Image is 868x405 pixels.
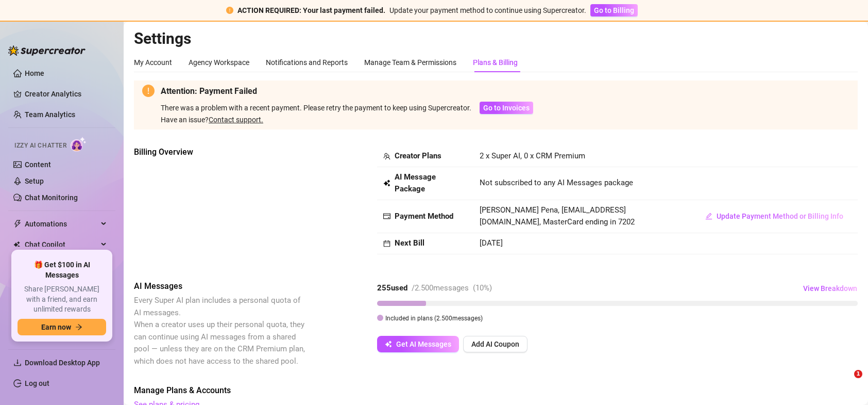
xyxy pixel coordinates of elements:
[25,177,44,185] a: Setup
[25,379,49,387] a: Log out
[377,336,459,352] button: Get AI Messages
[705,213,712,220] span: edit
[18,319,106,335] button: Earn nowarrow-right
[25,86,107,102] a: Creator Analytics
[161,114,533,125] div: Have an issue?
[803,284,857,293] span: View Breakdown
[14,141,66,151] span: Izzy AI Chatter
[473,283,492,293] span: ( 10 %)
[377,283,407,293] strong: 255 used
[480,238,503,248] span: [DATE]
[395,151,441,160] strong: Creator Plans
[237,6,385,14] strong: ACTION REQUIRED: Your last payment failed.
[803,280,858,297] button: View Breakdown
[161,86,257,96] strong: Attention: Payment Failed
[395,238,424,248] strong: Next Bill
[833,370,858,395] iframe: Intercom live chat
[25,69,44,77] a: Home
[134,296,305,366] span: Every Super AI plan includes a personal quota of AI messages. When a creator uses up their person...
[142,85,155,97] span: exclamation-circle
[209,116,263,124] a: Contact support.
[134,384,858,397] span: Manage Plans & Accounts
[590,4,638,17] button: Go to Billing
[717,212,843,220] span: Update Payment Method or Billing Info
[75,323,82,331] span: arrow-right
[383,153,390,160] span: team
[226,7,233,14] span: exclamation-circle
[134,57,172,68] div: My Account
[13,241,20,248] img: Chat Copilot
[25,216,98,232] span: Automations
[463,336,527,352] button: Add AI Coupon
[266,57,348,68] div: Notifications and Reports
[854,370,862,378] span: 1
[473,57,518,68] div: Plans & Billing
[412,283,469,293] span: / 2.500 messages
[13,220,22,228] span: thunderbolt
[134,146,307,158] span: Billing Overview
[41,323,71,331] span: Earn now
[134,29,858,48] h2: Settings
[18,284,106,315] span: Share [PERSON_NAME] with a friend, and earn unlimited rewards
[590,6,638,14] a: Go to Billing
[25,236,98,253] span: Chat Copilot
[383,240,390,247] span: calendar
[483,104,530,112] span: Go to Invoices
[71,137,87,152] img: AI Chatter
[25,193,78,202] a: Chat Monitoring
[25,110,75,119] a: Team Analytics
[480,102,533,114] button: Go to Invoices
[471,340,519,348] span: Add AI Coupon
[480,177,633,189] span: Not subscribed to any AI Messages package
[389,6,586,14] span: Update your payment method to continue using Supercreator.
[594,6,634,14] span: Go to Billing
[364,57,456,68] div: Manage Team & Permissions
[25,160,51,169] a: Content
[385,315,483,322] span: Included in plans ( 2.500 messages)
[189,57,249,68] div: Agency Workspace
[161,102,471,114] div: There was a problem with a recent payment. Please retry the payment to keep using Supercreator.
[396,340,451,348] span: Get AI Messages
[8,45,86,56] img: logo-BBDzfeDw.svg
[480,151,585,160] span: 2 x Super AI, 0 x CRM Premium
[480,205,635,227] span: [PERSON_NAME] Pena, [EMAIL_ADDRESS][DOMAIN_NAME], MasterCard ending in 7202
[395,172,436,194] strong: AI Message Package
[25,359,100,367] span: Download Desktop App
[134,280,307,293] span: AI Messages
[383,213,390,220] span: credit-card
[13,359,22,367] span: download
[697,208,852,224] button: Update Payment Method or Billing Info
[18,260,106,280] span: 🎁 Get $100 in AI Messages
[395,212,453,221] strong: Payment Method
